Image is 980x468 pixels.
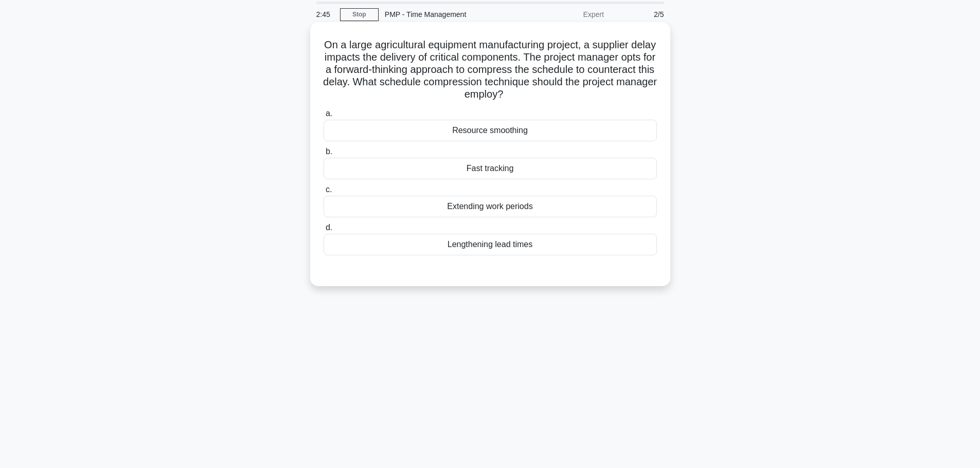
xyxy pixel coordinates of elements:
[324,158,657,179] div: Fast tracking
[323,39,658,101] h5: On a large agricultural equipment manufacturing project, a supplier delay impacts the delivery of...
[610,4,670,25] div: 2/5
[520,4,610,25] div: Expert
[326,109,332,118] span: a.
[379,4,520,25] div: PMP - Time Management
[324,120,657,141] div: Resource smoothing
[340,8,379,21] a: Stop
[324,234,657,255] div: Lengthening lead times
[326,185,332,194] span: c.
[324,196,657,217] div: Extending work periods
[326,223,332,232] span: d.
[326,147,332,156] span: b.
[310,4,340,25] div: 2:45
